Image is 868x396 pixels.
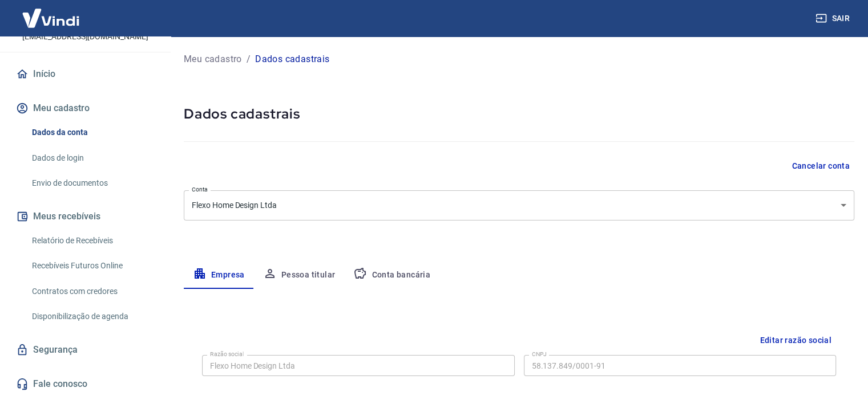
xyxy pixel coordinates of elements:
a: Dados da conta [27,121,157,144]
a: Envio de documentos [27,172,157,195]
button: Meus recebíveis [14,204,157,229]
p: Dados cadastrais [255,52,329,66]
button: Conta bancária [344,262,439,289]
a: Contratos com credores [27,280,157,303]
label: Razão social [210,350,244,358]
label: CNPJ [532,350,547,358]
a: Disponibilização de agenda [27,305,157,328]
button: Cancelar conta [787,156,854,177]
a: Início [14,62,157,87]
button: Editar razão social [755,330,836,351]
a: Meu cadastro [184,52,242,66]
button: Sair [813,8,854,29]
p: / [247,52,251,66]
h5: Dados cadastrais [184,105,854,123]
a: Dados de login [27,146,157,170]
a: Relatório de Recebíveis [27,229,157,252]
label: Conta [192,185,208,194]
p: [EMAIL_ADDRESS][DOMAIN_NAME] [22,31,148,43]
button: Meu cadastro [14,96,157,121]
a: Segurança [14,337,157,362]
a: Recebíveis Futuros Online [27,254,157,277]
button: Pessoa titular [254,262,345,289]
div: Flexo Home Design Ltda [184,190,854,221]
button: Empresa [184,262,254,289]
img: Vindi [14,1,88,35]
